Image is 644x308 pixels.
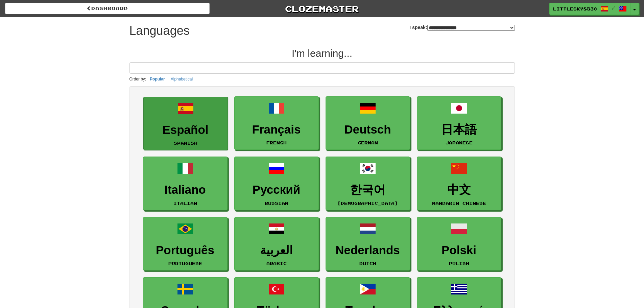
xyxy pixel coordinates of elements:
h3: Русский [238,183,315,196]
small: [DEMOGRAPHIC_DATA] [337,201,398,206]
h3: العربية [238,244,315,257]
small: Dutch [359,261,376,266]
h2: I'm learning... [129,48,515,59]
a: PortuguêsPortuguese [143,217,228,271]
a: РусскийRussian [234,157,319,210]
h3: Français [238,123,315,136]
button: Alphabetical [169,75,195,83]
a: EspañolSpanish [143,97,228,150]
h3: Português [147,244,224,257]
a: ItalianoItalian [143,157,228,210]
small: German [358,140,378,145]
a: NederlandsDutch [326,217,410,271]
a: PolskiPolish [417,217,501,271]
small: Polish [449,261,469,266]
a: DeutschGerman [326,96,410,150]
h3: Nederlands [329,244,406,257]
h3: 中文 [421,183,498,196]
h3: 日本語 [421,123,498,136]
small: Portuguese [168,261,202,266]
small: Italian [173,201,197,206]
a: LittleSky8530 / [549,3,630,15]
a: FrançaisFrench [234,96,319,150]
small: Arabic [266,261,287,266]
a: 中文Mandarin Chinese [417,157,501,210]
small: Russian [265,201,288,206]
a: العربيةArabic [234,217,319,271]
select: I speak: [427,25,515,31]
button: Popular [148,75,167,83]
span: / [612,5,615,10]
h3: Polski [421,244,498,257]
a: 日本語Japanese [417,96,501,150]
h3: Deutsch [329,123,406,136]
small: Japanese [446,140,473,145]
a: Clozemaster [220,3,424,15]
small: Order by: [129,77,146,81]
label: I speak: [409,24,515,31]
small: Spanish [174,141,197,145]
h3: 한국어 [329,183,406,196]
h1: Languages [129,24,190,38]
small: Mandarin Chinese [432,201,486,206]
a: dashboard [5,3,210,14]
small: French [266,140,287,145]
a: 한국어[DEMOGRAPHIC_DATA] [326,157,410,210]
h3: Español [147,123,224,137]
span: LittleSky8530 [553,6,597,12]
h3: Italiano [147,183,224,196]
